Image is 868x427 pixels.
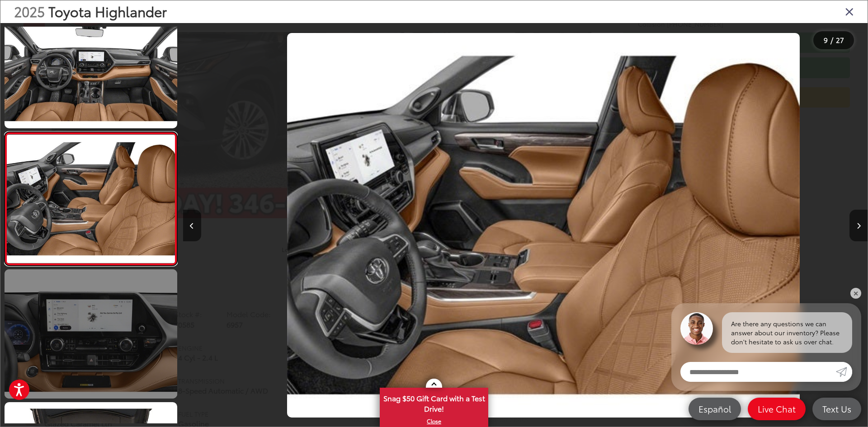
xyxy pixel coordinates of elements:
img: Agent profile photo [680,312,713,345]
a: Submit [836,362,852,382]
button: Next image [849,210,868,241]
img: 2025 Toyota Highlander Platinum [5,134,176,263]
span: / [830,37,834,43]
i: Close gallery [845,5,854,17]
button: Previous image [183,210,201,241]
span: Text Us [818,403,856,414]
span: Español [694,403,736,414]
span: Live Chat [753,403,800,414]
span: 9 [824,35,828,45]
span: 2025 [14,1,45,21]
span: 27 [836,35,844,45]
a: Live Chat [748,398,806,420]
a: Text Us [812,398,861,420]
span: Snag $50 Gift Card with a Test Drive! [381,389,487,416]
a: Español [689,398,741,420]
input: Enter your message [680,362,836,382]
span: Toyota Highlander [48,1,167,21]
img: 2025 Toyota Highlander Platinum [287,33,800,418]
div: Are there any questions we can answer about our inventory? Please don't hesitate to ask us over c... [722,312,852,353]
